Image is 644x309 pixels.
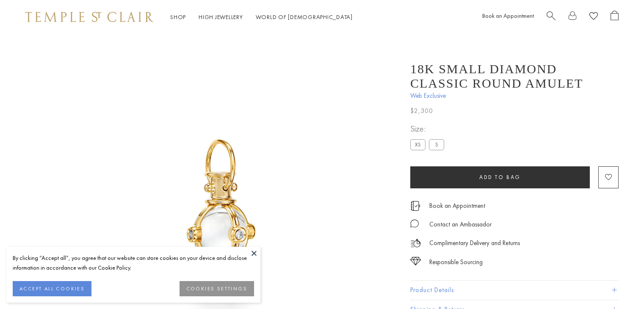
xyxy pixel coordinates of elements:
h1: 18K Small Diamond Classic Round Amulet [410,62,619,91]
p: Complimentary Delivery and Returns [429,238,520,248]
img: icon_sourcing.svg [410,257,421,265]
button: ACCEPT ALL COOKIES [13,281,91,296]
span: Add to bag [479,174,521,181]
label: S [429,139,444,150]
a: Open Shopping Bag [611,11,619,24]
iframe: Gorgias live chat messenger [602,269,636,301]
a: Search [547,11,556,24]
img: MessageIcon-01_2.svg [410,219,419,228]
a: High JewelleryHigh Jewellery [199,13,243,21]
nav: Main navigation [170,12,353,22]
img: icon_delivery.svg [410,238,421,248]
a: View Wishlist [589,11,598,24]
span: Web Exclusive [410,91,619,101]
button: COOKIES SETTINGS [180,281,254,296]
a: ShopShop [170,13,186,21]
img: icon_appointment.svg [410,201,420,211]
div: Responsible Sourcing [429,257,483,268]
a: World of [DEMOGRAPHIC_DATA]World of [DEMOGRAPHIC_DATA] [256,13,353,21]
a: Book an Appointment [429,201,485,210]
label: XS [410,139,426,150]
button: Product Details [410,281,619,300]
span: $2,300 [410,105,433,116]
a: Book an Appointment [482,12,534,19]
img: Temple St. Clair [25,12,153,22]
span: Size: [410,122,448,136]
div: Contact an Ambassador [429,219,492,230]
button: Add to bag [410,166,590,188]
div: By clicking “Accept all”, you agree that our website can store cookies on your device and disclos... [13,253,254,273]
